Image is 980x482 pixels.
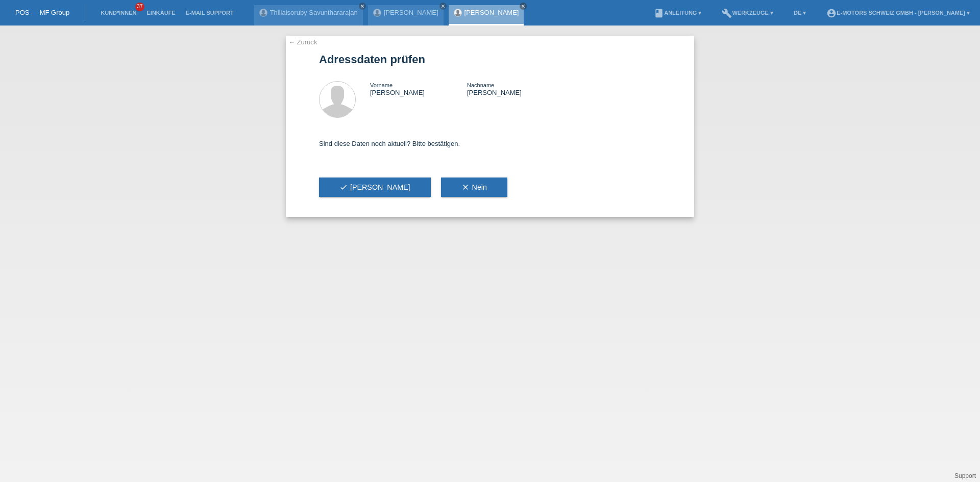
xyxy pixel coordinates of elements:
i: close [360,4,365,9]
span: [PERSON_NAME] [339,183,410,191]
h1: Adressdaten prüfen [319,53,661,66]
i: close [440,4,446,9]
i: build [722,8,732,18]
span: Nachname [467,82,494,88]
a: bookAnleitung ▾ [649,10,706,16]
a: E-Mail Support [181,10,239,16]
i: clear [461,183,470,191]
a: ← Zurück [288,38,317,46]
i: check [339,183,348,191]
a: close [520,3,527,10]
div: Sind diese Daten noch aktuell? Bitte bestätigen. [319,130,661,158]
a: close [359,3,366,10]
a: [PERSON_NAME] [384,9,438,16]
button: check[PERSON_NAME] [319,177,431,197]
a: [PERSON_NAME] [464,9,519,16]
a: Kund*innen [95,10,141,16]
a: close [439,3,447,10]
a: Einkäufe [141,10,180,16]
span: 37 [135,3,144,11]
a: Support [954,472,976,479]
a: Thillaisoruby Savunthararajan [270,9,358,16]
i: close [521,4,526,9]
a: DE ▾ [789,10,811,16]
a: account_circleE-Motors Schweiz GmbH - [PERSON_NAME] ▾ [821,10,975,16]
div: [PERSON_NAME] [370,81,467,96]
i: book [654,8,664,18]
div: [PERSON_NAME] [467,81,564,96]
span: Nein [461,183,487,191]
span: Vorname [370,82,393,88]
button: clearNein [441,177,507,197]
i: account_circle [826,8,837,18]
a: buildWerkzeuge ▾ [717,10,778,16]
a: POS — MF Group [15,9,69,16]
